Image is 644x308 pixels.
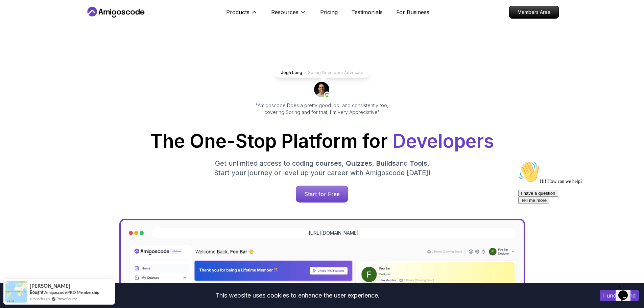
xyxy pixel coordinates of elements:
[3,3,124,45] div: 👋Hi! How can we help?I have a questionTell me more
[226,8,249,16] p: Products
[509,6,558,18] p: Members Area
[30,283,70,289] span: [PERSON_NAME]
[396,8,429,16] a: For Business
[309,230,359,236] a: [URL][DOMAIN_NAME]
[600,290,639,301] button: Accept cookies
[616,281,637,301] iframe: chat widget
[3,3,24,24] img: :wave:
[3,38,34,45] button: Tell me more
[296,186,348,202] p: Start for Free
[30,289,44,295] span: Bought
[271,8,307,22] button: Resources
[271,8,299,16] p: Resources
[5,281,27,303] img: provesource social proof notification image
[516,159,637,278] iframe: chat widget
[5,288,590,303] div: This website uses cookies to enhance the user experience.
[320,8,338,16] a: Pricing
[3,31,43,38] button: I have a question
[351,8,383,16] a: Testimonials
[30,296,50,302] span: a month ago
[209,159,436,177] p: Get unlimited access to coding , , and . Start your journey or level up your career with Amigosco...
[296,186,348,203] a: Start for Free
[3,20,67,25] span: Hi! How can we help?
[226,8,258,22] button: Products
[56,296,77,302] a: ProveSource
[44,290,99,295] a: Amigoscode PRO Membership
[509,6,559,19] a: Members Area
